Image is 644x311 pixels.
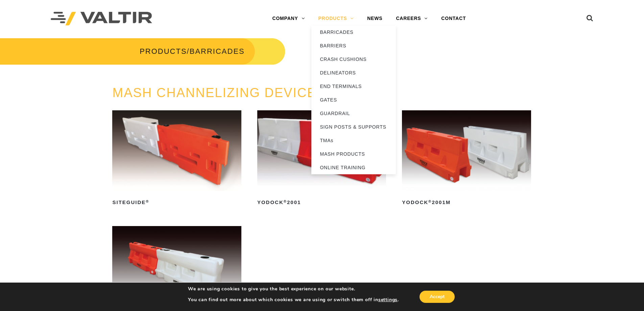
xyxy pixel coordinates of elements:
[428,199,432,203] sup: ®
[389,12,434,25] a: CAREERS
[311,66,396,80] a: DELINEATORS
[257,110,386,208] a: Yodock®2001
[311,93,396,107] a: GATES
[112,110,241,208] a: SiteGuide®
[311,134,396,147] a: TMAs
[311,161,396,174] a: ONLINE TRAINING
[311,120,396,134] a: SIGN POSTS & SUPPORTS
[112,197,241,208] h2: SiteGuide
[311,80,396,93] a: END TERMINALS
[311,25,396,39] a: BARRICADES
[360,12,389,25] a: NEWS
[434,12,473,25] a: CONTACT
[112,86,326,100] a: MASH CHANNELIZING DEVICES
[311,52,396,66] a: CRASH CUSHIONS
[265,12,311,25] a: COMPANY
[188,286,399,292] p: We are using cookies to give you the best experience on our website.
[402,110,531,208] a: Yodock®2001M
[257,110,386,191] img: Yodock 2001 Water Filled Barrier and Barricade
[311,107,396,120] a: GUARDRAIL
[311,12,360,25] a: PRODUCTS
[311,39,396,52] a: BARRIERS
[51,12,152,26] img: Valtir
[378,297,398,303] button: settings
[420,291,455,303] button: Accept
[257,197,386,208] h2: Yodock 2001
[188,297,399,303] p: You can find out more about which cookies we are using or switch them off in .
[311,147,396,161] a: MASH PRODUCTS
[146,199,149,203] sup: ®
[190,47,245,55] span: BARRICADES
[284,199,287,203] sup: ®
[140,47,187,55] a: PRODUCTS
[402,197,531,208] h2: Yodock 2001M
